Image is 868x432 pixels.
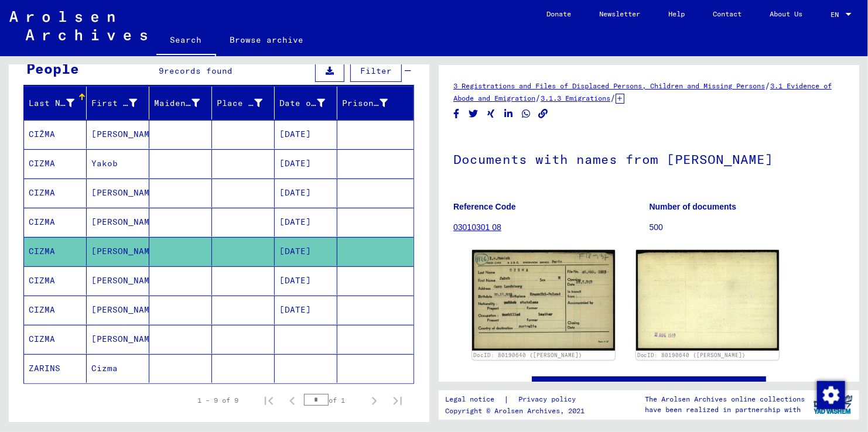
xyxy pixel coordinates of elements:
a: Privacy policy [509,393,590,406]
mat-cell: CIZMA [24,266,87,295]
mat-header-cell: First Name [87,87,149,119]
a: DocID: 80190640 ([PERSON_NAME]) [637,352,746,358]
button: Filter [350,60,402,82]
span: EN [831,11,843,19]
mat-cell: Yakob [87,149,149,178]
div: 1 – 9 of 9 [197,395,238,406]
mat-cell: CIZMA [24,325,87,354]
a: DocID: 80190640 ([PERSON_NAME]) [473,352,582,358]
button: Last page [386,389,409,412]
div: Maiden Name [154,97,200,109]
a: Legal notice [445,393,504,406]
div: of 1 [304,395,363,406]
button: Next page [363,389,386,412]
mat-cell: CIZMA [24,149,87,178]
img: Arolsen_neg.svg [9,11,147,40]
mat-cell: [DATE] [275,296,337,324]
p: The Arolsen Archives online collections [645,394,805,404]
mat-cell: CIŽMA [24,120,87,149]
mat-cell: [DATE] [275,208,337,236]
button: Share on LinkedIn [503,107,515,121]
mat-cell: [PERSON_NAME] [87,120,149,149]
span: 9 [159,66,164,76]
mat-cell: [PERSON_NAME] [87,179,149,207]
div: People [26,58,79,79]
button: Copy link [537,107,549,121]
button: Previous page [281,389,304,412]
mat-cell: [PERSON_NAME] [87,296,149,324]
mat-cell: [DATE] [275,266,337,295]
div: Prisoner # [342,94,402,112]
a: 3 Registrations and Files of Displaced Persons, Children and Missing Persons [453,81,765,90]
mat-header-cell: Prisoner # [337,87,414,119]
div: Date of Birth [279,97,325,109]
div: Last Name [29,97,74,109]
div: Change consent [816,380,845,409]
a: Search [156,26,216,56]
mat-cell: [DATE] [275,149,337,178]
div: | [445,393,590,406]
mat-cell: [PERSON_NAME] [87,266,149,295]
button: Share on WhatsApp [520,107,532,121]
button: First page [257,389,281,412]
div: Place of Birth [217,94,277,112]
span: Filter [360,66,392,76]
p: 500 [650,221,845,234]
mat-cell: [PERSON_NAME] [87,208,149,236]
mat-cell: Cizma [87,354,149,383]
div: Last Name [29,94,89,112]
mat-cell: CIZMA [24,179,87,207]
b: Reference Code [453,202,516,211]
mat-cell: ZARINS [24,354,87,383]
div: Place of Birth [217,97,262,109]
button: Share on Twitter [467,107,480,121]
a: 03010301 08 [453,222,501,232]
mat-cell: [PERSON_NAME] [87,325,149,354]
button: Share on Xing [485,107,497,121]
mat-header-cell: Place of Birth [212,87,275,119]
span: / [610,92,616,103]
div: Maiden Name [154,94,214,112]
span: records found [164,66,233,76]
mat-cell: [DATE] [275,237,337,266]
p: Copyright © Arolsen Archives, 2021 [445,406,590,416]
img: yv_logo.png [811,390,855,419]
span: / [765,80,770,91]
img: Change consent [817,381,845,409]
img: 001.jpg [472,250,615,350]
div: First Name [91,97,137,109]
div: Prisoner # [342,97,388,109]
mat-cell: [DATE] [275,120,337,149]
button: Share on Facebook [450,107,463,121]
span: / [535,92,541,103]
mat-cell: [PERSON_NAME] [87,237,149,266]
mat-cell: CIZMA [24,208,87,236]
img: 002.jpg [636,250,779,350]
mat-header-cell: Date of Birth [275,87,337,119]
mat-header-cell: Maiden Name [149,87,212,119]
mat-cell: [DATE] [275,179,337,207]
div: Date of Birth [279,94,340,112]
a: 3.1.3 Emigrations [541,94,610,102]
p: have been realized in partnership with [645,404,805,415]
a: Browse archive [216,26,318,54]
mat-cell: CIZMA [24,296,87,324]
b: Number of documents [650,202,737,211]
mat-header-cell: Last Name [24,87,87,119]
h1: Documents with names from [PERSON_NAME] [453,132,845,184]
mat-cell: CIZMA [24,237,87,266]
a: See comments created before [DATE] [559,380,739,393]
div: First Name [91,94,152,112]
